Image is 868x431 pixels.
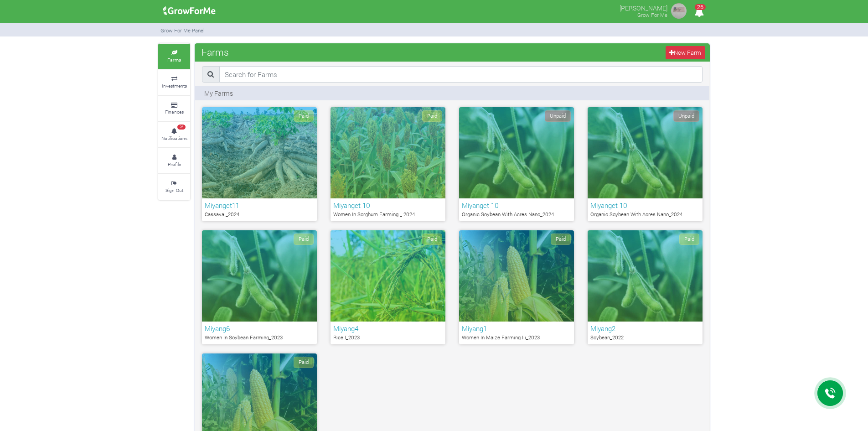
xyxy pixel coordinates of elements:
[462,201,571,209] h6: Miyanget 10
[637,11,667,18] small: Grow For Me
[158,148,190,173] a: Profile
[588,230,703,344] a: Paid Miyang2 Soybean_2022
[462,211,571,218] p: Organic Soybean With Acres Nano_2024
[670,2,688,20] img: growforme image
[160,27,205,34] small: Grow For Me Panel
[333,334,443,342] p: Rice I_2023
[690,9,708,17] a: 26
[545,110,571,122] span: Unpaid
[333,211,443,218] p: Women In Sorghum Farming _ 2024
[204,88,233,98] p: My Farms
[294,234,314,245] span: Paid
[158,122,190,147] a: 26 Notifications
[158,174,190,199] a: Sign Out
[205,334,314,342] p: Women In Soybean Farming_2023
[590,334,700,342] p: Soybean_2022
[462,324,571,332] h6: Miyang1
[294,357,314,368] span: Paid
[205,201,314,209] h6: Miyanget11
[158,44,190,69] a: Farms
[202,107,317,221] a: Paid Miyanget11 Cassava _2024
[679,234,699,245] span: Paid
[551,234,571,245] span: Paid
[160,2,219,20] img: growforme image
[590,324,700,332] h6: Miyang2
[690,2,708,22] i: Notifications
[590,201,700,209] h6: Miyanget 10
[695,4,706,10] span: 26
[422,234,442,245] span: Paid
[165,109,184,115] small: Finances
[331,107,445,221] a: Paid Miyanget 10 Women In Sorghum Farming _ 2024
[333,201,443,209] h6: Miyanget 10
[158,96,190,121] a: Finances
[331,230,445,344] a: Paid Miyang4 Rice I_2023
[666,46,705,59] a: New Farm
[158,70,190,95] a: Investments
[219,66,703,83] input: Search for Farms
[205,324,314,332] h6: Miyang6
[199,43,231,61] span: Farms
[165,187,183,193] small: Sign Out
[590,211,700,218] p: Organic Soybean With Acres Nano_2024
[162,83,187,89] small: Investments
[673,110,699,122] span: Unpaid
[294,110,314,122] span: Paid
[588,107,703,221] a: Unpaid Miyanget 10 Organic Soybean With Acres Nano_2024
[422,110,442,122] span: Paid
[333,324,443,332] h6: Miyang4
[459,107,574,221] a: Unpaid Miyanget 10 Organic Soybean With Acres Nano_2024
[462,334,571,342] p: Women In Maize Farming Iii_2023
[177,125,186,130] span: 26
[205,211,314,218] p: Cassava _2024
[202,230,317,344] a: Paid Miyang6 Women In Soybean Farming_2023
[620,2,667,13] p: [PERSON_NAME]
[161,135,187,141] small: Notifications
[168,161,181,167] small: Profile
[167,57,181,63] small: Farms
[459,230,574,344] a: Paid Miyang1 Women In Maize Farming Iii_2023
